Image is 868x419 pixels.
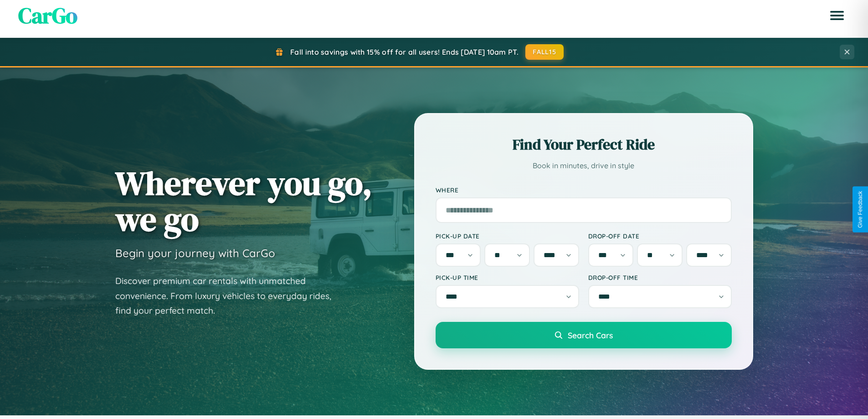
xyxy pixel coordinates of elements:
p: Discover premium car rentals with unmatched convenience. From luxury vehicles to everyday rides, ... [115,274,343,318]
label: Pick-up Time [436,274,579,281]
label: Drop-off Date [588,232,732,240]
p: Book in minutes, drive in style [436,159,732,172]
label: Pick-up Date [436,232,579,240]
h1: Wherever you go, we go [115,165,372,237]
label: Drop-off Time [588,274,732,281]
h2: Find Your Perfect Ride [436,134,732,155]
h3: Begin your journey with CarGo [115,246,275,260]
span: Fall into savings with 15% off for all users! Ends [DATE] 10am PT. [290,47,519,57]
div: Give Feedback [857,191,863,228]
button: Search Cars [436,322,732,348]
span: CarGo [18,0,77,31]
button: FALL15 [525,44,564,60]
span: Search Cars [568,330,613,340]
button: Open menu [824,3,850,28]
label: Where [436,186,732,194]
